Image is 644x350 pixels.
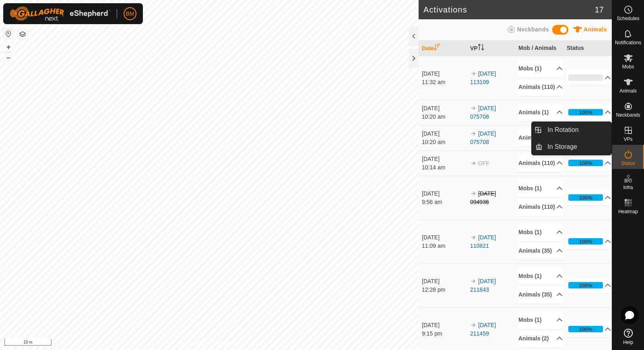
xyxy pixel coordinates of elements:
[422,329,466,338] div: 9:15 pm
[567,104,611,120] p-accordion-header: 100%
[470,190,477,197] img: arrow
[518,329,563,348] p-accordion-header: Animals (2)
[478,160,489,167] span: OFF
[579,325,592,333] div: 100%
[422,277,466,286] div: [DATE]
[618,209,638,214] span: Heatmap
[422,189,466,198] div: [DATE]
[567,321,611,337] p-accordion-header: 100%
[422,113,466,121] div: 10:20 am
[567,70,611,86] p-accordion-header: 0%
[434,45,440,51] p-sorticon: Activate to sort
[595,4,604,16] span: 17
[518,311,563,329] p-accordion-header: Mobs (1)
[518,129,563,147] p-accordion-header: Animals (1)
[470,322,477,328] img: arrow
[518,154,563,172] p-accordion-header: Animals (110)
[422,242,466,250] div: 11:09 am
[623,137,632,142] span: VPs
[568,238,603,245] div: 100%
[518,286,563,304] p-accordion-header: Animals (35)
[567,155,611,171] p-accordion-header: 100%
[532,122,611,138] li: In Rotation
[568,282,603,288] div: 100%
[518,267,563,285] p-accordion-header: Mobs (1)
[543,122,611,138] a: In Rotation
[470,322,496,337] a: [DATE] 211459
[518,242,563,260] p-accordion-header: Animals (35)
[470,70,477,77] img: arrow
[422,130,466,138] div: [DATE]
[584,26,607,33] span: Animals
[4,42,13,52] button: +
[422,321,466,329] div: [DATE]
[467,41,515,56] th: VP
[579,159,592,167] div: 100%
[518,223,563,241] p-accordion-header: Mobs (1)
[470,160,477,167] img: arrow
[547,125,578,135] span: In Rotation
[470,190,496,205] s: [DATE] 094936
[422,155,466,163] div: [DATE]
[568,109,603,115] div: 100%
[18,29,27,39] button: Map Layers
[470,105,477,111] img: arrow
[178,340,208,347] a: Privacy Policy
[567,277,611,293] p-accordion-header: 100%
[470,234,496,249] a: [DATE] 110821
[518,60,563,78] p-accordion-header: Mobs (1)
[470,130,477,137] img: arrow
[10,6,110,21] img: Gallagher Logo
[579,194,592,202] div: 100%
[567,233,611,249] p-accordion-header: 100%
[621,161,635,166] span: Status
[470,105,496,120] a: [DATE] 075708
[422,70,466,78] div: [DATE]
[217,340,241,347] a: Contact Us
[419,41,467,56] th: Date
[579,282,592,289] div: 100%
[568,194,603,201] div: 100%
[422,233,466,242] div: [DATE]
[579,238,592,245] div: 100%
[4,53,13,62] button: –
[518,103,563,121] p-accordion-header: Animals (1)
[423,5,595,14] h2: Activations
[422,104,466,113] div: [DATE]
[422,78,466,86] div: 11:32 am
[616,113,640,117] span: Neckbands
[422,163,466,172] div: 10:14 am
[623,185,633,190] span: Infra
[579,109,592,116] div: 100%
[422,286,466,294] div: 12:28 pm
[612,325,644,348] a: Help
[563,41,612,56] th: Status
[478,45,484,51] p-sorticon: Activate to sort
[532,139,611,155] li: In Storage
[470,130,496,145] a: [DATE] 075708
[470,278,496,293] a: [DATE] 211843
[4,29,13,39] button: Reset Map
[518,78,563,96] p-accordion-header: Animals (110)
[543,139,611,155] a: In Storage
[470,234,477,241] img: arrow
[422,198,466,206] div: 9:56 am
[470,278,477,284] img: arrow
[518,179,563,198] p-accordion-header: Mobs (1)
[623,340,633,345] span: Help
[515,41,563,56] th: Mob / Animals
[615,40,641,45] span: Notifications
[422,138,466,146] div: 10:20 am
[126,10,134,18] span: BM
[517,26,549,33] span: Neckbands
[568,326,603,332] div: 100%
[617,16,639,21] span: Schedules
[470,70,496,85] a: [DATE] 113109
[547,142,577,152] span: In Storage
[568,160,603,166] div: 100%
[567,189,611,206] p-accordion-header: 100%
[622,64,634,69] span: Mobs
[619,89,637,93] span: Animals
[518,198,563,216] p-accordion-header: Animals (110)
[568,74,603,81] div: 0%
